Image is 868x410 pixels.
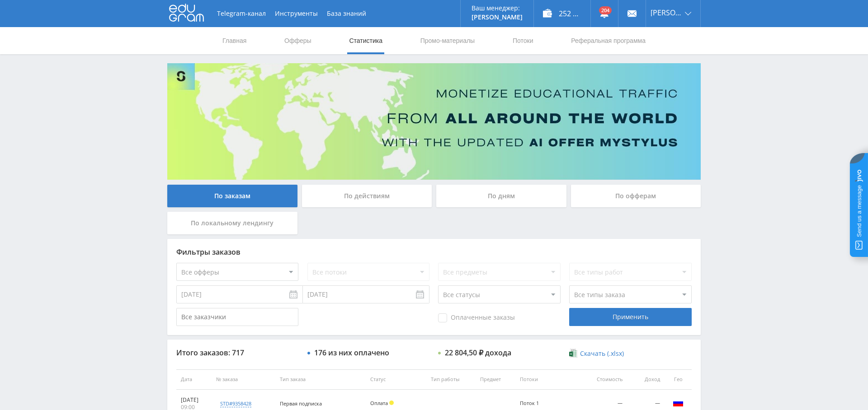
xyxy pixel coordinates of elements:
[302,185,432,207] div: По действиям
[283,27,312,54] a: Офферы
[472,14,523,21] p: [PERSON_NAME]
[167,212,297,234] div: По локальному лендингу
[570,27,646,54] a: Реферальная программа
[167,63,701,180] img: Banner
[348,27,383,54] a: Статистика
[571,185,701,207] div: По офферам
[436,185,566,207] div: По дням
[569,308,691,326] div: Применить
[420,27,476,54] a: Промо-материалы
[176,308,298,326] input: Все заказчики
[176,248,692,256] div: Фильтры заказов
[472,5,523,12] p: Ваш менеджер:
[651,9,682,16] span: [PERSON_NAME]
[438,313,515,322] span: Оплаченные заказы
[512,27,534,54] a: Потоки
[167,185,297,207] div: По заказам
[222,27,247,54] a: Главная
